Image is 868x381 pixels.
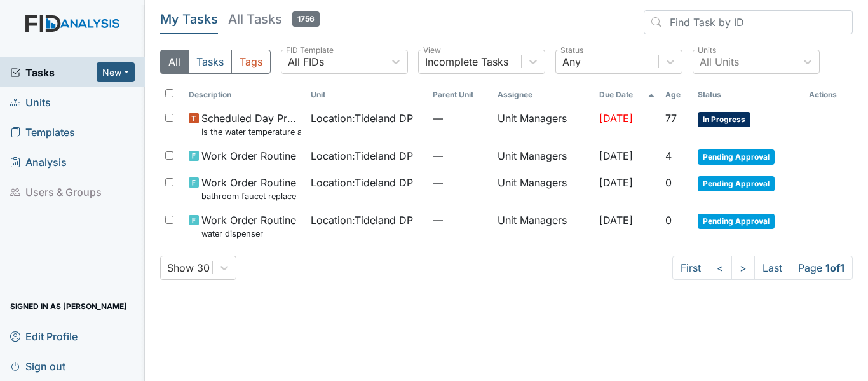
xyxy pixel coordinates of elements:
[311,175,413,190] span: Location : Tideland DP
[698,176,775,191] span: Pending Approval
[188,50,232,74] button: Tasks
[665,214,672,226] span: 0
[10,356,65,376] span: Sign out
[160,50,189,74] button: All
[599,176,633,189] span: [DATE]
[804,84,853,106] th: Actions
[433,212,487,228] span: —
[693,84,804,106] th: Toggle SortBy
[160,10,218,28] h5: My Tasks
[311,111,413,126] span: Location : Tideland DP
[665,176,672,189] span: 0
[160,50,271,74] div: Type filter
[288,54,324,69] div: All FIDs
[10,92,51,112] span: Units
[731,256,755,280] a: >
[184,84,306,106] th: Toggle SortBy
[698,112,750,127] span: In Progress
[231,50,271,74] button: Tags
[10,122,75,142] span: Templates
[201,148,296,163] span: Work Order Routine
[306,84,428,106] th: Toggle SortBy
[562,54,581,69] div: Any
[433,148,487,163] span: —
[10,152,67,172] span: Analysis
[201,212,296,240] span: Work Order Routine water dispenser
[311,148,413,163] span: Location : Tideland DP
[10,296,127,316] span: Signed in as [PERSON_NAME]
[425,54,508,69] div: Incomplete Tasks
[644,10,853,34] input: Find Task by ID
[428,84,492,106] th: Toggle SortBy
[790,256,853,280] span: Page
[165,89,173,97] input: Toggle All Rows Selected
[672,256,853,280] nav: task-pagination
[599,214,633,226] span: [DATE]
[10,326,78,346] span: Edit Profile
[201,175,296,202] span: Work Order Routine bathroom faucet replace
[698,149,775,165] span: Pending Approval
[167,260,210,275] div: Show 30
[492,170,594,207] td: Unit Managers
[599,149,633,162] span: [DATE]
[698,214,775,229] span: Pending Approval
[201,190,296,202] small: bathroom faucet replace
[665,112,677,125] span: 77
[492,207,594,245] td: Unit Managers
[672,256,709,280] a: First
[433,175,487,190] span: —
[599,112,633,125] span: [DATE]
[311,212,413,228] span: Location : Tideland DP
[825,261,844,274] strong: 1 of 1
[492,143,594,170] td: Unit Managers
[228,10,320,28] h5: All Tasks
[700,54,739,69] div: All Units
[201,111,301,138] span: Scheduled Day Program Inspection Is the water temperature at the kitchen sink between 100 to 110 ...
[10,65,97,80] a: Tasks
[292,11,320,27] span: 1756
[201,228,296,240] small: water dispenser
[201,126,301,138] small: Is the water temperature at the kitchen sink between 100 to 110 degrees?
[754,256,790,280] a: Last
[660,84,693,106] th: Toggle SortBy
[594,84,660,106] th: Toggle SortBy
[492,106,594,143] td: Unit Managers
[709,256,732,280] a: <
[433,111,487,126] span: —
[665,149,672,162] span: 4
[97,62,135,82] button: New
[492,84,594,106] th: Assignee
